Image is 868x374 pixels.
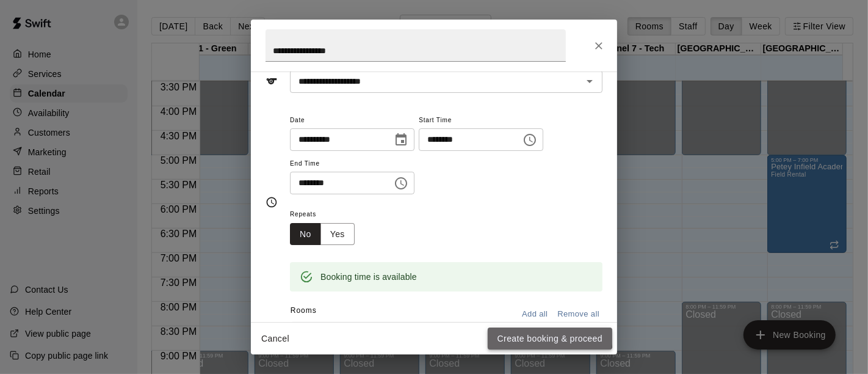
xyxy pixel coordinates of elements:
[266,196,278,208] svg: Timing
[320,266,417,288] div: Booking time is available
[290,223,321,246] button: No
[554,305,602,324] button: Remove all
[588,35,610,57] button: Close
[256,328,295,350] button: Cancel
[290,156,414,172] span: End Time
[518,128,542,152] button: Choose time, selected time is 6:30 PM
[290,207,364,223] span: Repeats
[419,112,543,129] span: Start Time
[290,112,414,129] span: Date
[291,306,317,315] span: Rooms
[266,75,278,87] svg: Service
[389,128,413,152] button: Choose date, selected date is Sep 12, 2025
[488,328,612,350] button: Create booking & proceed
[581,73,598,90] button: Open
[320,223,355,246] button: Yes
[389,171,413,196] button: Choose time, selected time is 7:30 PM
[290,223,355,246] div: outlined button group
[515,305,554,324] button: Add all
